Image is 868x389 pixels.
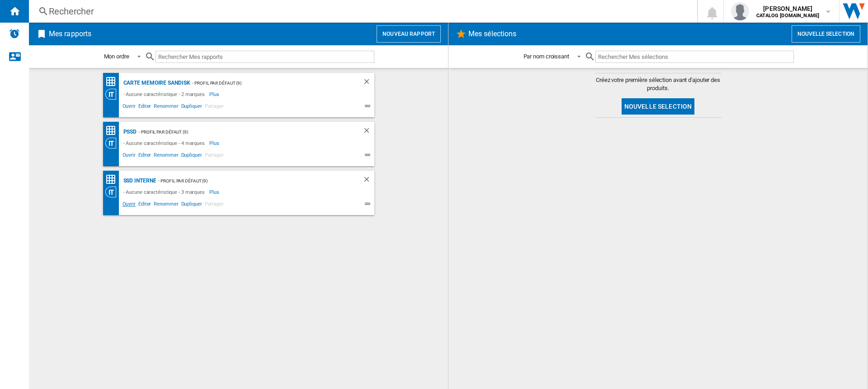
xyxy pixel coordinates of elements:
[105,89,121,100] div: Vision Catégorie
[731,2,749,20] img: profile.jpg
[105,138,121,149] div: Vision Catégorie
[156,51,374,63] input: Rechercher Mes rapports
[47,25,93,43] h2: Mes rapports
[137,102,152,113] span: Editer
[595,76,722,92] span: Créez votre première sélection avant d'ajouter des produits.
[105,76,121,87] div: Matrice des prix
[121,151,137,162] span: Ouvrir
[156,175,344,187] div: - Profil par défaut (9)
[209,89,221,100] span: Plus
[152,151,179,162] span: Renommer
[121,187,209,197] div: - Aucune caractéristique - 3 marques
[137,200,152,211] span: Editer
[467,25,518,43] h2: Mes sélections
[203,151,225,162] span: Partager
[121,200,137,211] span: Ouvrir
[152,102,179,113] span: Renommer
[524,53,569,60] div: Par nom croissant
[121,102,137,113] span: Ouvrir
[121,89,209,100] div: - Aucune caractéristique - 2 marques
[180,102,203,113] span: Dupliquer
[121,77,190,89] div: Carte memoire SANDISK
[137,126,344,138] div: - Profil par défaut (9)
[209,187,221,197] span: Plus
[756,13,819,19] b: CATALOG [DOMAIN_NAME]
[792,25,860,43] button: Nouvelle selection
[105,187,121,197] div: Vision Catégorie
[595,51,794,63] input: Rechercher Mes sélections
[49,5,674,18] div: Rechercher
[756,4,819,13] span: [PERSON_NAME]
[152,200,179,211] span: Renommer
[363,175,374,187] div: Supprimer
[377,25,441,43] button: Nouveau rapport
[190,77,344,89] div: - Profil par défaut (9)
[363,126,374,138] div: Supprimer
[121,138,209,149] div: - Aucune caractéristique - 4 marques
[180,200,203,211] span: Dupliquer
[121,126,137,138] div: PSSD
[209,138,221,149] span: Plus
[121,175,156,187] div: SSD interne
[9,28,20,39] img: alerts-logo.svg
[105,174,121,185] div: Matrice des prix
[203,102,225,113] span: Partager
[363,77,374,89] div: Supprimer
[203,200,225,211] span: Partager
[104,53,129,60] div: Mon ordre
[105,125,121,136] div: Matrice des prix
[137,151,152,162] span: Editer
[622,98,695,115] button: Nouvelle selection
[180,151,203,162] span: Dupliquer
